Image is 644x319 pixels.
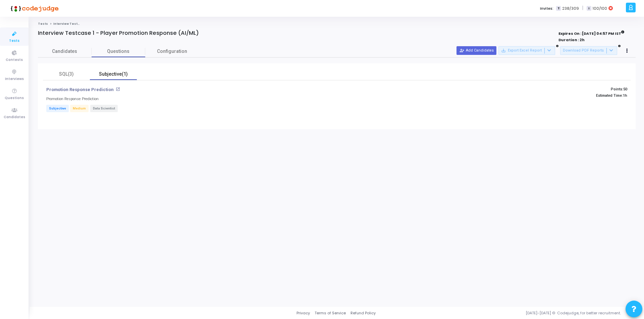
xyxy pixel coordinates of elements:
[90,105,118,112] span: Data Scientist
[38,48,92,55] span: Candidates
[46,97,99,101] h5: Promotion Response Prediction
[558,29,625,36] strong: Expires On : [DATE] 04:57 PM IST
[92,48,145,55] span: Questions
[8,2,59,15] img: logo
[53,22,150,26] span: Interview Testcase 1 - Player Promotion Response (AI/ML)
[376,310,636,316] div: [DATE]-[DATE] © Codejudge, for better recruitment.
[558,37,585,43] strong: Duration : 2h
[438,87,627,91] p: Points:
[438,93,627,98] p: Estimated Time:
[501,48,506,53] mat-icon: save_alt
[556,6,560,11] span: T
[315,310,346,316] a: Terms of Service
[587,6,591,11] span: I
[38,22,636,26] nav: breadcrumb
[9,38,19,44] span: Tests
[38,30,199,36] h4: Interview Testcase 1 - Player Promotion Response (AI/ML)
[562,6,579,11] span: 238/309
[593,6,607,11] span: 100/100
[582,5,583,12] span: |
[70,105,89,112] span: Medium
[460,48,464,53] mat-icon: person_add_alt
[5,76,24,82] span: Interviews
[623,87,627,91] span: 50
[46,105,69,112] span: Subjective
[157,48,187,55] span: Configuration
[6,57,23,63] span: Contests
[560,46,617,55] button: Download PDF Reports
[498,46,555,55] button: Export Excel Report
[116,87,120,91] mat-icon: open_in_new
[623,93,627,98] span: 1h
[94,71,133,78] div: Subjective(1)
[5,95,24,101] span: Questions
[46,87,114,92] p: Promotion Response Prediction
[351,310,376,316] a: Refund Policy
[38,22,48,26] a: Tests
[457,46,496,55] button: Add Candidates
[4,114,25,120] span: Candidates
[540,6,553,11] label: Invites:
[47,71,86,78] div: SQL(3)
[297,310,310,316] a: Privacy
